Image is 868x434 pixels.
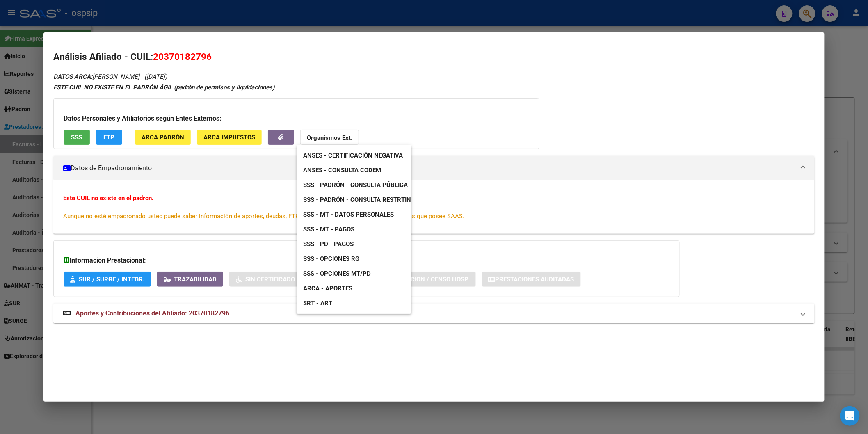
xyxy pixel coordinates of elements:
span: ANSES - Certificación Negativa [303,152,403,159]
a: ARCA - Aportes [297,281,359,296]
a: SSS - Opciones MT/PD [297,266,377,281]
a: SSS - Padrón - Consulta Pública [297,178,414,192]
span: SSS - PD - Pagos [303,240,354,248]
a: SSS - PD - Pagos [297,237,360,251]
span: SSS - MT - Pagos [303,226,354,233]
a: ANSES - Consulta CODEM [297,163,388,178]
span: SSS - Padrón - Consulta Pública [303,181,408,189]
span: SSS - Padrón - Consulta Restrtingida [303,196,425,203]
span: ARCA - Aportes [303,285,352,292]
a: SSS - Opciones RG [297,251,366,266]
span: SSS - Opciones RG [303,255,359,263]
span: SSS - MT - Datos Personales [303,211,394,218]
span: SRT - ART [303,299,332,307]
div: Open Intercom Messenger [840,406,860,426]
a: SSS - MT - Datos Personales [297,207,400,222]
span: SSS - Opciones MT/PD [303,270,371,277]
a: SSS - Padrón - Consulta Restrtingida [297,192,432,207]
a: ANSES - Certificación Negativa [297,148,409,163]
a: SSS - MT - Pagos [297,222,361,237]
a: SRT - ART [297,296,411,311]
span: ANSES - Consulta CODEM [303,167,381,174]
